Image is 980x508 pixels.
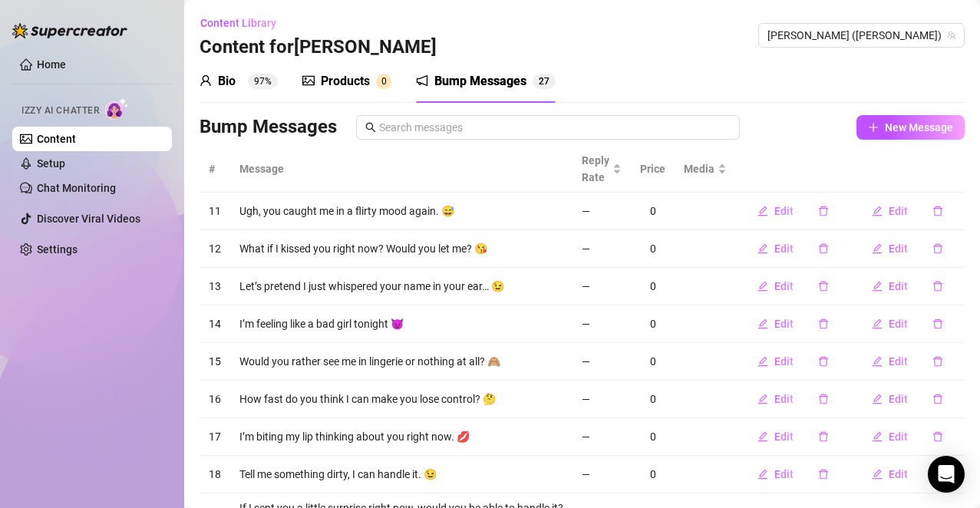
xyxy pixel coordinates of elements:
span: Edit [889,430,908,443]
td: 15 [200,343,230,381]
th: Media [675,146,736,193]
button: delete [806,387,841,411]
span: search [365,122,376,133]
button: Edit [745,424,806,449]
td: — [572,305,631,343]
div: 0 [640,466,665,483]
div: 0 [640,391,665,407]
span: edit [872,318,883,329]
td: — [572,381,631,418]
td: — [572,418,631,456]
span: Content Library [200,17,276,29]
span: Edit [889,242,908,255]
span: Edit [889,393,908,405]
span: Edit [774,430,794,443]
td: 12 [200,230,230,268]
span: edit [872,469,883,480]
img: AI Chatter [105,97,129,120]
button: Edit [745,462,806,487]
button: Edit [860,274,920,299]
button: delete [806,199,841,223]
span: Edit [774,242,794,255]
span: edit [872,356,883,367]
span: Edit [889,205,908,217]
span: Edit [774,355,794,368]
button: delete [920,349,955,374]
td: — [572,456,631,493]
span: edit [757,469,768,480]
span: Edit [889,318,908,330]
a: Setup [37,157,65,170]
td: 17 [200,418,230,456]
td: Would you rather see me in lingerie or nothing at all? 🙈 [230,343,572,381]
button: Edit [745,387,806,411]
button: Edit [860,462,920,487]
button: Edit [745,236,806,261]
span: delete [818,243,829,254]
input: Search messages [379,119,731,136]
span: 2 [539,76,544,87]
span: New Message [885,121,953,134]
button: delete [920,312,955,336]
td: I’m biting my lip thinking about you right now. 💋 [230,418,572,456]
span: delete [818,469,829,480]
button: delete [806,274,841,299]
span: notification [416,74,428,87]
td: — [572,343,631,381]
td: I’m feeling like a bad girl tonight 😈 [230,305,572,343]
button: Edit [860,199,920,223]
button: Content Library [200,11,289,35]
td: 18 [200,456,230,493]
div: Open Intercom Messenger [928,456,965,493]
sup: 0 [376,74,391,89]
td: 11 [200,193,230,230]
a: Settings [37,243,78,256]
button: Edit [860,236,920,261]
span: Edit [889,280,908,292]
span: Edit [889,355,908,368]
span: delete [818,431,829,442]
span: Izzy AI Chatter [21,104,99,118]
td: 13 [200,268,230,305]
td: Let’s pretend I just whispered your name in your ear… 😉 [230,268,572,305]
button: delete [920,199,955,223]
th: Reply Rate [572,146,631,193]
span: delete [932,243,943,254]
span: edit [757,243,768,254]
h3: Bump Messages [200,115,337,140]
span: Edit [774,318,794,330]
span: edit [757,431,768,442]
button: New Message [856,115,965,140]
span: edit [757,281,768,292]
a: Discover Viral Videos [37,213,140,225]
td: How fast do you think I can make you lose control? 🤔 [230,381,572,418]
span: team [947,31,956,40]
span: plus [868,122,879,133]
td: — [572,268,631,305]
div: Bio [218,72,236,91]
button: Edit [860,349,920,374]
span: delete [818,318,829,329]
button: delete [920,462,955,487]
span: delete [818,206,829,216]
td: — [572,193,631,230]
th: # [200,146,230,193]
button: Edit [745,199,806,223]
span: Jamie (jamielynrin) [767,24,955,47]
div: Bump Messages [434,72,526,91]
span: Edit [774,468,794,480]
div: 0 [640,315,665,332]
button: Edit [860,312,920,336]
span: delete [818,281,829,292]
a: Home [37,58,66,71]
span: edit [757,318,768,329]
span: edit [872,431,883,442]
span: Reply Rate [582,152,609,186]
button: delete [806,424,841,449]
button: delete [920,424,955,449]
span: delete [932,356,943,367]
div: 0 [640,353,665,370]
button: delete [920,274,955,299]
h3: Content for [PERSON_NAME] [200,35,437,60]
span: edit [757,394,768,404]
